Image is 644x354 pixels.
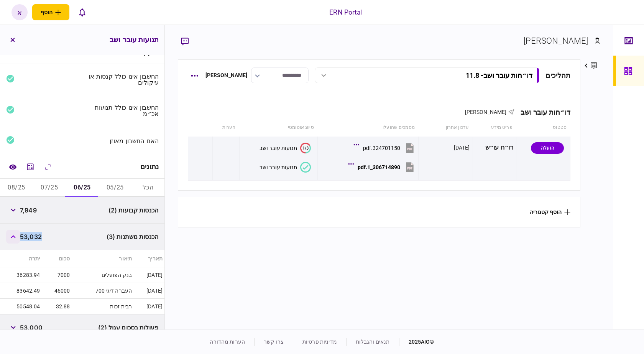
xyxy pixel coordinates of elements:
[264,339,284,345] a: צרו קשר
[260,145,297,151] div: תנועות עובר ושב
[473,119,516,137] th: פריט מידע
[350,158,416,176] button: 306714890_1.pdf
[210,339,245,345] a: הערות מהדורה
[514,108,570,116] div: דו״חות עובר ושב
[20,206,37,215] span: 7,949
[20,323,43,332] span: 53,000
[32,4,69,20] button: פתח תפריט להוספת לקוח
[530,209,570,215] button: הוסף קטגוריה
[419,119,473,137] th: עדכון אחרון
[85,73,159,86] div: החשבון אינו כולל קנסות או עיקולים
[23,160,37,174] button: מחשבון
[363,145,400,151] div: 324701150.pdf
[134,299,164,314] td: [DATE]
[315,68,539,83] button: דו״חות עובר ושב- 11.8
[72,299,134,314] td: רבית זכות
[42,299,72,314] td: 32.88
[516,119,570,137] th: סטטוס
[72,250,134,267] th: תיאור
[524,35,588,47] div: [PERSON_NAME]
[545,70,570,81] div: תהליכים
[110,36,159,43] h3: תנועות עובר ושב
[212,119,239,137] th: הערות
[131,179,164,197] button: הכל
[302,339,337,345] a: מדיניות פרטיות
[466,71,532,79] div: דו״חות עובר ושב - 11.8
[358,164,400,170] div: 306714890_1.pdf
[41,160,55,174] button: הרחב\כווץ הכל
[85,138,159,144] div: האם החשבון מאוזן
[33,179,66,197] button: 07/25
[302,145,309,150] text: 1/3
[72,267,134,283] td: בנק הפועלים
[20,232,42,241] span: 53,032
[99,179,131,197] button: 05/25
[454,144,470,151] div: [DATE]
[107,232,158,241] span: הכנסות משתנות (3)
[42,267,72,283] td: 7000
[260,164,297,170] div: תנועות עובר ושב
[240,119,318,137] th: סיווג אוטומטי
[205,71,248,79] div: [PERSON_NAME]
[42,250,72,267] th: סכום
[531,142,564,154] div: הועלה
[318,119,419,137] th: מסמכים שהועלו
[72,283,134,299] td: העברה דיגי 700
[329,7,362,17] div: ERN Portal
[134,267,164,283] td: [DATE]
[66,179,99,197] button: 06/25
[140,163,159,171] div: נתונים
[465,109,507,115] span: [PERSON_NAME]
[356,339,390,345] a: תנאים והגבלות
[11,4,28,20] button: א
[108,206,158,215] span: הכנסות קבועות (2)
[98,323,158,332] span: פעולות בסכום עגול (2)
[355,139,416,156] button: 324701150.pdf
[134,283,164,299] td: [DATE]
[260,162,311,173] button: תנועות עובר ושב
[134,250,164,267] th: תאריך
[399,338,434,346] div: © 2025 AIO
[6,160,20,174] a: השוואה למסמך
[74,4,90,20] button: פתח רשימת התראות
[476,139,514,156] div: דו״ח עו״ש
[85,104,159,117] div: החשבון אינו כולל תנועות אכ״מ
[260,143,311,153] button: 1/3תנועות עובר ושב
[42,283,72,299] td: 46000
